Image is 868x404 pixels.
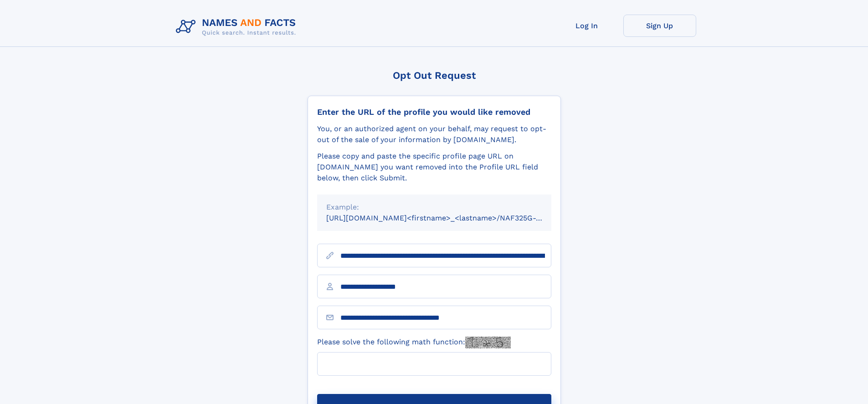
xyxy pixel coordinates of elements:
[317,337,511,348] label: Please solve the following math function:
[308,70,561,81] div: Opt Out Request
[317,123,551,145] div: You, or an authorized agent on your behalf, may request to opt-out of the sale of your informatio...
[550,15,623,37] a: Log In
[317,107,551,117] div: Enter the URL of the profile you would like removed
[326,214,569,222] small: [URL][DOMAIN_NAME]<firstname>_<lastname>/NAF325G-xxxxxxxx
[623,15,696,37] a: Sign Up
[326,202,542,213] div: Example:
[317,151,551,184] div: Please copy and paste the specific profile page URL on [DOMAIN_NAME] you want removed into the Pr...
[172,15,303,39] img: Logo Names and Facts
